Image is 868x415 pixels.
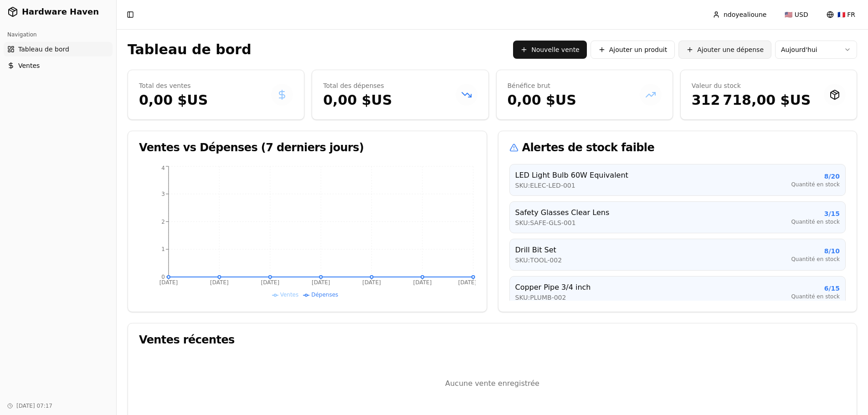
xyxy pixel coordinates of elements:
[139,81,271,90] p: Total des ventes
[18,61,40,70] span: Ventes
[508,81,640,90] p: Bénéfice brut
[515,218,791,227] p: SKU: SAFE-GLS-001
[139,92,271,108] p: 0,00 $US
[513,41,587,59] button: Nouvelle vente
[791,172,840,181] p: 8 / 20
[323,92,455,108] p: 0,00 $US
[791,246,840,256] p: 8 / 10
[22,5,99,18] span: Hardware Haven
[161,165,165,171] tspan: 4
[821,6,861,23] button: 🇫🇷 FR
[692,92,824,108] p: 312 718,00 $US
[785,10,808,19] span: 🇺🇸 USD
[724,10,767,19] span: ndoyealioune
[678,41,771,59] button: Ajouter une dépense
[261,279,280,286] tspan: [DATE]
[791,293,840,300] p: Quantité en stock
[515,181,791,190] p: SKU: ELEC-LED-001
[128,41,252,58] h1: Tableau de bord
[515,256,791,265] p: SKU: TOOL-002
[18,45,69,54] span: Tableau de bord
[791,218,840,225] p: Quantité en stock
[4,58,113,73] a: Ventes
[413,279,432,286] tspan: [DATE]
[161,191,165,197] tspan: 3
[515,282,791,293] p: Copper Pipe 3/4 inch
[837,10,855,19] span: 🇫🇷 FR
[323,81,455,90] p: Total des dépenses
[791,181,840,188] p: Quantité en stock
[161,246,165,252] tspan: 1
[779,6,813,23] button: 🇺🇸 USD
[515,207,791,218] p: Safety Glasses Clear Lens
[280,292,299,298] span: Ventes
[139,356,846,411] div: Aucune vente enregistrée
[458,279,477,286] tspan: [DATE]
[515,170,791,181] p: LED Light Bulb 60W Equivalent
[311,292,338,298] span: Dépenses
[4,27,113,42] div: Navigation
[4,400,113,411] div: [DATE] 07:17
[791,284,840,293] p: 6 / 15
[515,245,791,256] p: Drill Bit Set
[362,279,381,286] tspan: [DATE]
[508,92,640,108] p: 0,00 $US
[707,6,772,23] button: ndoyealioune
[791,256,840,263] p: Quantité en stock
[509,142,846,153] div: Alertes de stock faible
[515,293,791,302] p: SKU: PLUMB-002
[312,279,330,286] tspan: [DATE]
[210,279,229,286] tspan: [DATE]
[161,219,165,225] tspan: 2
[139,142,476,153] div: Ventes vs Dépenses (7 derniers jours)
[692,81,824,90] p: Valeur du stock
[4,42,113,56] a: Tableau de bord
[591,41,675,59] button: Ajouter un produit
[161,274,165,280] tspan: 0
[139,334,846,345] div: Ventes récentes
[791,209,840,218] p: 3 / 15
[159,279,178,286] tspan: [DATE]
